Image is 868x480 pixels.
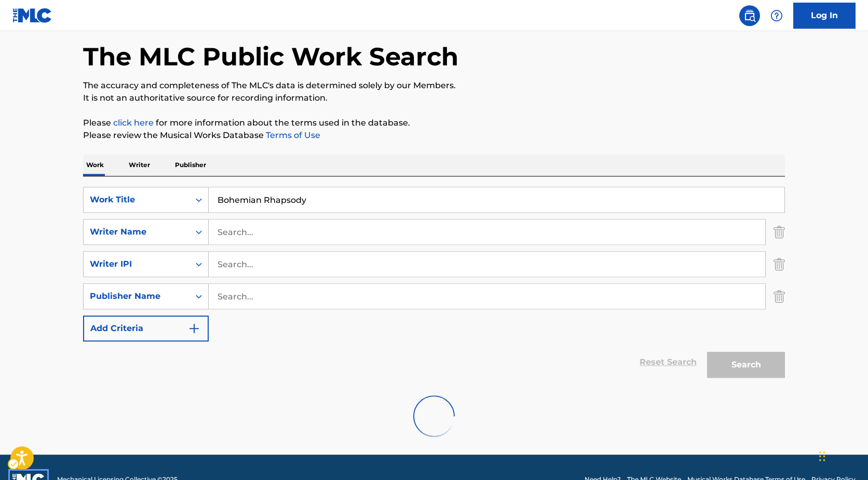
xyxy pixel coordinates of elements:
div: Writer Name [90,226,183,238]
p: The accuracy and completeness of The MLC's data is determined solely by our Members. [83,79,785,92]
p: Work [83,154,107,176]
form: Search Form [83,187,785,383]
img: preloader [413,395,455,437]
button: Add Criteria [83,316,209,341]
p: Please review the Musical Works Database [83,129,785,142]
p: Writer [126,154,153,176]
p: Publisher [172,154,209,176]
iframe: Hubspot Iframe [816,430,868,480]
img: MLC Logo [12,8,52,23]
img: Delete Criterion [774,251,785,277]
div: Drag [819,441,825,472]
a: Music industry terminology | mechanical licensing collective [113,118,154,128]
a: Log In [793,3,856,29]
p: Please for more information about the terms used in the database. [83,117,785,129]
p: It is not an authoritative source for recording information. [83,92,785,104]
a: Terms of Use [264,130,320,140]
div: Work Title [90,194,183,206]
img: help [770,9,783,22]
input: Search... [209,187,784,212]
h1: The MLC Public Work Search [83,41,458,72]
div: Chat Widget [816,430,868,480]
img: Delete Criterion [774,283,785,309]
input: Search... [209,284,765,309]
div: On [189,187,208,212]
input: Search... [209,220,765,244]
div: Publisher Name [90,290,183,303]
input: Search... [209,252,765,277]
img: search [743,9,756,22]
div: Writer IPI [90,258,183,270]
img: 9d2ae6d4665cec9f34b9.svg [188,322,200,335]
img: Delete Criterion [774,219,785,245]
